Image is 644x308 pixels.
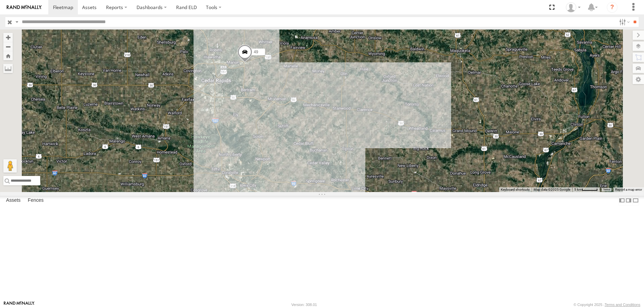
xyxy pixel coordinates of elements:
[7,5,42,10] img: rand-logo.svg
[632,196,639,205] label: Hide Summary Table
[603,188,610,191] a: Terms (opens in new tab)
[3,196,24,205] label: Assets
[625,196,632,205] label: Dock Summary Table to the Right
[574,188,582,191] span: 5 km
[563,2,583,12] div: Chase Tanke
[607,2,618,13] i: ?
[3,42,13,51] button: Zoom out
[254,49,258,54] span: 49
[616,17,631,27] label: Search Filter Options
[3,159,17,173] button: Drag Pegman onto the map to open Street View
[4,301,35,308] a: Visit our Website
[572,187,600,192] button: Map Scale: 5 km per 44 pixels
[501,187,530,192] button: Keyboard shortcuts
[3,64,13,73] label: Measure
[3,51,13,60] button: Zoom Home
[24,196,47,205] label: Fences
[619,196,625,205] label: Dock Summary Table to the Left
[14,17,19,27] label: Search Query
[615,188,642,191] a: Report a map error
[605,303,640,307] a: Terms and Conditions
[3,33,13,42] button: Zoom in
[574,303,640,307] div: © Copyright 2025 -
[633,75,644,84] label: Map Settings
[291,303,317,307] div: Version: 308.01
[534,188,570,191] span: Map data ©2025 Google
